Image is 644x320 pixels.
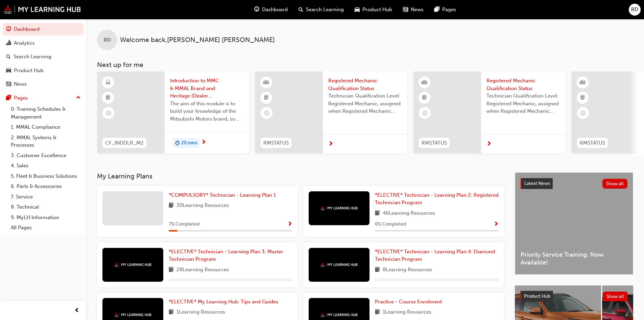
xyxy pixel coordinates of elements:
[306,6,344,14] span: Search Learning
[6,26,11,33] span: guage-icon
[602,179,628,189] button: Show all
[176,201,229,210] span: 30 Learning Resources
[580,139,605,147] span: RMSTATUS
[176,308,225,317] span: 1 Learning Resources
[3,92,84,104] button: Pages
[383,266,432,274] span: 8 Learning Resources
[3,37,84,49] a: Analytics
[8,132,84,150] a: 2. MMAL Systems & Processes
[8,212,84,223] a: 9. MyLH Information
[349,3,398,17] a: car-iconProduct Hub
[249,3,293,17] a: guage-iconDashboard
[255,71,407,153] a: RMSTATUSRegistered Mechanic Qualification StatusTechnician Qualification Level: Registered Mechan...
[383,209,435,218] span: 46 Learning Resources
[524,293,550,299] span: Product Hub
[176,266,229,274] span: 28 Learning Resources
[442,6,456,14] span: Pages
[170,77,244,100] span: Introduction to MMC & MMAL Brand and Heritage (Dealer Induction)
[170,100,244,123] span: The aim of this module is to build your knowledge of the Mitsubishi Motors brand, so you can demo...
[3,5,81,14] img: mmal
[328,77,402,92] span: Registered Mechanic Qualification Status
[169,220,199,228] span: 7 % Completed
[362,6,392,14] span: Product Hub
[486,92,560,115] span: Technician Qualification Level: Registered Mechanic, assigned when Registered Mechanic modules ha...
[169,298,281,306] a: *ELECTIVE* My Learning Hub: Tips and Guides
[14,53,51,61] div: Search Learning
[104,36,111,44] span: RD
[520,291,628,302] a: Product HubShow all
[264,93,269,102] span: booktick-icon
[328,92,402,115] span: Technician Qualification Level: Registered Mechanic, assigned when Registered Mechanic modules ha...
[375,191,499,207] a: *ELECTIVE* Technician - Learning Plan 2: Registered Technician Program
[8,181,84,192] a: 6. Parts & Accessories
[398,3,429,17] a: news-iconNews
[494,220,499,229] button: Show Progress
[169,308,174,317] span: book-icon
[524,180,550,186] span: Latest News
[375,266,380,274] span: book-icon
[8,122,84,132] a: 1. MMAL Compliance
[6,54,11,60] span: search-icon
[263,139,289,147] span: RMSTATUS
[422,139,447,147] span: RMSTATUS
[486,141,492,147] span: next-icon
[6,68,11,74] span: car-icon
[422,78,427,87] span: learningResourceType_INSTRUCTOR_LED-icon
[254,5,259,14] span: guage-icon
[8,171,84,182] a: 5. Fleet & Business Solutions
[201,140,206,146] span: next-icon
[287,220,292,229] button: Show Progress
[355,5,360,14] span: car-icon
[580,110,586,116] span: learningRecordVerb_NONE-icon
[486,77,560,92] span: Registered Mechanic Qualification Status
[114,313,151,317] img: mmal
[580,93,585,102] span: booktick-icon
[422,110,428,116] span: learningRecordVerb_NONE-icon
[375,220,406,228] span: 0 % Completed
[8,202,84,212] a: 8. Technical
[105,110,112,116] span: learningRecordVerb_NONE-icon
[169,299,278,305] span: *ELECTIVE* My Learning Hub: Tips and Guides
[328,141,333,147] span: next-icon
[181,139,197,147] span: 20 mins
[320,206,358,210] img: mmal
[383,308,431,317] span: 1 Learning Resources
[494,221,499,228] span: Show Progress
[287,221,292,228] span: Show Progress
[262,6,288,14] span: Dashboard
[74,306,79,315] span: prev-icon
[3,50,84,63] a: Search Learning
[375,249,495,262] span: *ELECTIVE* Technician - Learning Plan 4: Diamond Technician Program
[375,308,380,317] span: book-icon
[3,64,84,77] a: Product Hub
[106,78,111,87] span: learningResourceType_ELEARNING-icon
[375,248,499,263] a: *ELECTIVE* Technician - Learning Plan 4: Diamond Technician Program
[375,209,380,218] span: book-icon
[14,94,28,102] div: Pages
[169,248,292,263] a: *ELECTIVE* Technician - Learning Plan 3: Master Technician Program
[169,191,279,199] a: *COMPULSORY* Technician - Learning Plan 1
[413,71,566,153] a: RMSTATUSRegistered Mechanic Qualification StatusTechnician Qualification Level: Registered Mechan...
[86,61,644,69] h3: Next up for me
[264,78,269,87] span: learningResourceType_INSTRUCTOR_LED-icon
[169,249,283,262] span: *ELECTIVE* Technician - Learning Plan 3: Master Technician Program
[97,71,249,153] a: CF_INDDLR_M2Introduction to MMC & MMAL Brand and Heritage (Dealer Induction)The aim of this modul...
[8,161,84,171] a: 4. Sales
[375,192,499,206] span: *ELECTIVE* Technician - Learning Plan 2: Registered Technician Program
[434,5,439,14] span: pages-icon
[293,3,349,17] a: search-iconSearch Learning
[3,23,84,36] a: Dashboard
[6,81,11,87] span: news-icon
[14,39,35,47] div: Analytics
[3,78,84,90] a: News
[580,78,585,87] span: learningResourceType_INSTRUCTOR_LED-icon
[105,139,144,147] span: CF_INDDLR_M2
[411,6,424,14] span: News
[375,298,445,306] a: Practice - Course Enrolment
[521,251,627,266] span: Priority Service Training: Now Available!
[114,262,151,267] img: mmal
[6,95,11,101] span: pages-icon
[403,5,408,14] span: news-icon
[97,172,504,180] h3: My Learning Plans
[320,262,358,267] img: mmal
